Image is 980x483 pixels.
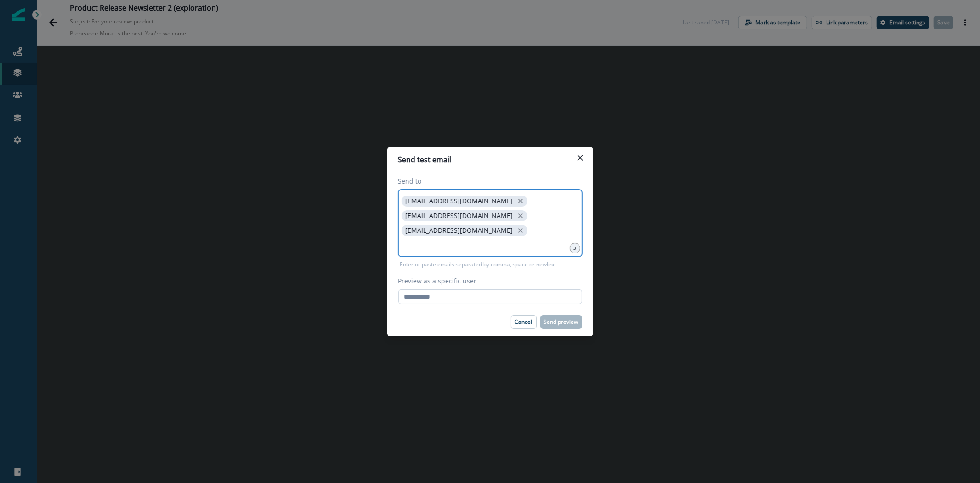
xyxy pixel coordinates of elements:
[573,150,588,165] button: Close
[570,243,580,253] div: 3
[515,319,532,325] p: Cancel
[540,315,582,329] button: Send preview
[398,154,452,165] p: Send test email
[516,196,525,206] button: close
[406,197,513,205] p: [EMAIL_ADDRESS][DOMAIN_NAME]
[516,226,525,235] button: close
[398,260,558,269] p: Enter or paste emails separated by comma, space or newline
[516,211,525,220] button: close
[406,212,513,220] p: [EMAIL_ADDRESS][DOMAIN_NAME]
[544,319,578,325] p: Send preview
[398,276,577,286] label: Preview as a specific user
[511,315,537,329] button: Cancel
[398,176,577,186] label: Send to
[406,227,513,235] p: [EMAIL_ADDRESS][DOMAIN_NAME]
